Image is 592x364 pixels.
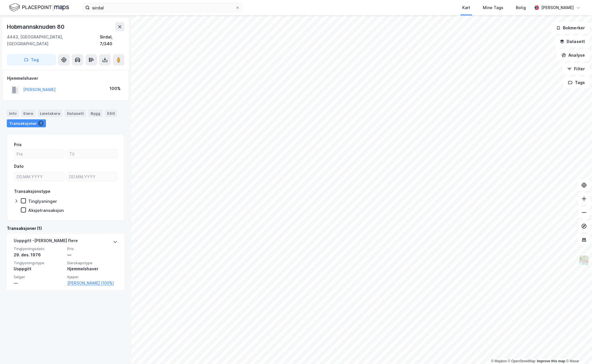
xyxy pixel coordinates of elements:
div: Hobmannsknuden 80 [7,22,66,31]
span: Tinglysningstype [14,261,64,265]
span: Kjøper [67,275,117,279]
div: 1 [38,120,44,126]
span: Eierskapstype [67,261,117,265]
a: [PERSON_NAME] (100%) [67,280,117,287]
a: Improve this map [537,359,565,363]
div: Kart [462,4,470,11]
div: [PERSON_NAME] [541,4,574,11]
div: 29. des. 1976 [14,251,64,258]
div: Leietakere [38,110,62,117]
div: Transaksjonstype [14,188,50,195]
div: Sirdal, 7/340 [100,34,124,47]
button: Tags [563,77,590,88]
div: Aksjetransaksjon [28,208,64,213]
div: Kontrollprogram for chat [563,337,592,364]
div: 4443, [GEOGRAPHIC_DATA], [GEOGRAPHIC_DATA] [7,34,100,47]
input: DD.MM.YYYY [14,172,64,181]
span: Pris [67,246,117,251]
div: Tinglysninger [28,199,57,204]
div: Pris [14,141,22,148]
div: — [67,251,117,258]
input: Fra [14,150,64,158]
div: Eiere [21,110,35,117]
span: Tinglysningsdato [14,246,64,251]
button: Analyse [557,50,590,61]
button: Filter [562,63,590,75]
div: Info [7,110,19,117]
input: Til [67,150,117,158]
div: Uoppgitt [14,265,64,272]
div: Mine Tags [483,4,503,11]
img: Z [579,255,589,266]
div: Hjemmelshaver [7,75,124,82]
button: Tag [7,54,56,66]
div: 100% [110,85,121,92]
div: Hjemmelshaver [67,265,117,272]
div: ESG [105,110,117,117]
div: Datasett [65,110,86,117]
div: Dato [14,163,24,170]
iframe: Chat Widget [563,337,592,364]
input: DD.MM.YYYY [67,172,117,181]
a: Mapbox [491,359,507,363]
a: OpenStreetMap [508,359,536,363]
div: — [14,280,64,287]
span: Selger [14,275,64,279]
button: Datasett [555,36,590,47]
div: Uoppgitt - [PERSON_NAME] flere [14,237,78,246]
div: Transaksjoner (1) [7,225,124,232]
div: Bolig [516,4,526,11]
div: Bygg [88,110,103,117]
img: logo.f888ab2527a4732fd821a326f86c7f29.svg [9,3,69,13]
div: Transaksjoner [7,119,46,127]
input: Søk på adresse, matrikkel, gårdeiere, leietakere eller personer [90,3,235,12]
button: Bokmerker [551,22,590,34]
